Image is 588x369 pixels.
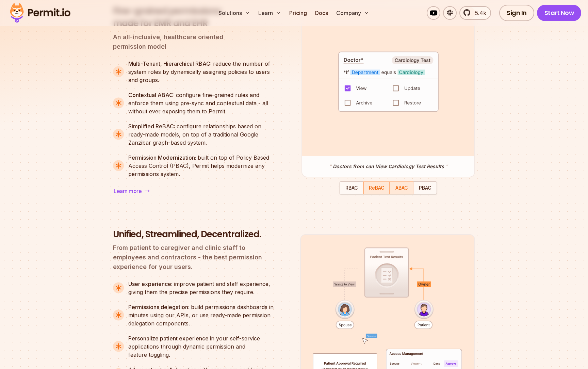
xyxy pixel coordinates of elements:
span: " [329,163,331,169]
strong: Permissions delegation: [128,304,191,310]
h3: Unified, Streamlined, Decentralized. [113,228,276,241]
div: build permissions dashboards in minutes using our APIs, or use ready-made permission delegation c... [128,303,276,327]
a: Docs [312,6,331,20]
span: PBAC [419,185,431,191]
button: Company [333,6,372,20]
span: RBAC [345,185,358,191]
strong: User experience: [128,280,174,287]
a: Sign In [499,5,534,21]
p: Doctors from can View Cardiology Test Results [309,163,468,170]
div: configure fine-grained rules and enforce them using pre-sync and contextual data - all without ev... [128,91,276,115]
a: Start Now [537,5,582,21]
strong: Simplified ReBAC: [128,123,177,130]
span: ReBAC [369,185,384,191]
button: Solutions [216,6,253,20]
button: Learn [256,6,284,20]
p: An all-inclusive, healthcare oriented permission model [113,32,276,51]
div: configure relationships based on ready-made models, on top of a traditional Google Zanzibar graph... [128,122,276,147]
img: Permit logo [7,1,73,25]
p: From patient to caregiver and clinic staff to employees and contractors - the best permission exp... [113,243,276,272]
img: ABAC [338,51,439,112]
a: Learn more [113,186,150,196]
span: Learn more [114,187,142,195]
a: Pricing [287,6,310,20]
span: 5.4k [471,9,486,17]
span: " [445,163,448,169]
div: reduce the number of system roles by dynamically assigning policies to users and groups. [128,60,276,84]
strong: Permission Modernization: [128,154,198,161]
strong: Contextual ABAC: [128,92,176,98]
div: built on top of Policy Based Access Control (PBAC), Permit helps modernize any permissions system. [128,154,276,178]
span: ABAC [395,185,408,191]
strong: Multi-Tenant, Hierarchical RBAC: [128,60,213,67]
div: improve patient and staff experience, giving them the precise permissions they require. [128,280,276,296]
a: 5.4k [459,6,491,20]
div: in your self-service applications through dynamic permission and feature toggling. [128,334,276,359]
strong: Personalize patient experience [128,335,210,342]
